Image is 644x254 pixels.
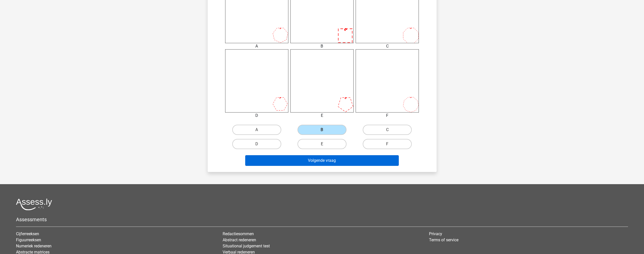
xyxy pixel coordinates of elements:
[245,155,399,166] button: Volgende vraag
[16,198,52,210] img: Assessly logo
[298,139,346,149] label: E
[363,125,412,135] label: C
[223,244,270,248] a: Situational judgement test
[232,125,281,135] label: A
[298,125,346,135] label: B
[232,139,281,149] label: D
[352,43,423,49] div: C
[363,139,412,149] label: F
[352,113,423,119] div: F
[221,43,292,49] div: A
[16,231,39,236] a: Cijferreeksen
[16,216,628,223] h5: Assessments
[429,237,458,242] a: Terms of service
[287,113,357,119] div: E
[223,237,256,242] a: Abstract redeneren
[221,113,292,119] div: D
[429,231,442,236] a: Privacy
[223,231,254,236] a: Redactiesommen
[16,244,52,248] a: Numeriek redeneren
[287,43,357,49] div: B
[16,237,41,242] a: Figuurreeksen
